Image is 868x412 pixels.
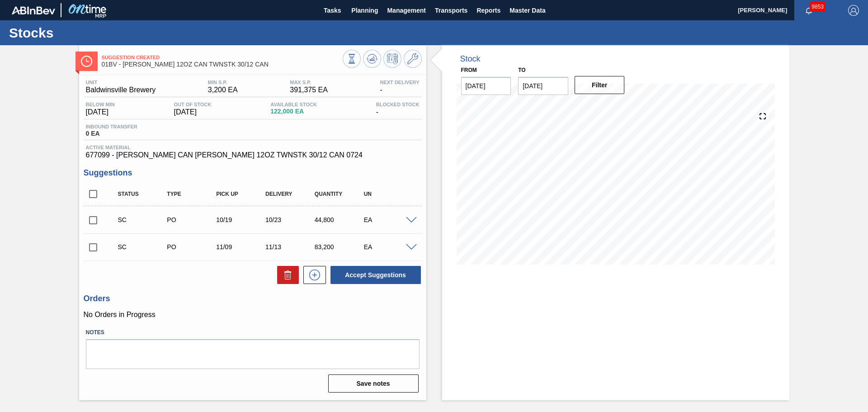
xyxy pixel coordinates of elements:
span: Next Delivery [380,80,419,85]
h1: Stocks [9,28,170,38]
div: EA [362,216,416,223]
button: Notifications [794,4,823,17]
img: TNhmsLtSVTkK8tSr43FrP2fwEKptu5GPRR3wAAAABJRU5ErkJggg== [12,6,55,14]
div: Suggestion Created [116,216,170,223]
button: Update Chart [363,50,381,68]
span: Tasks [322,5,342,16]
span: Management [387,5,426,16]
div: 11/09/2025 [214,243,269,251]
div: New suggestion [299,266,326,284]
span: Out Of Stock [174,102,212,107]
span: [DATE] [174,108,212,116]
span: Blocked Stock [376,102,420,107]
div: - [374,102,422,116]
span: Unit [86,80,156,85]
div: Quantity [312,191,367,197]
span: Inbound Transfer [86,124,137,129]
span: 391,375 EA [290,86,328,94]
span: MIN S.P. [208,80,238,85]
div: Suggestion Created [116,243,170,251]
div: Stock [460,54,481,64]
span: Reports [476,5,500,16]
p: No Orders in Progress [84,311,422,319]
span: 9853 [810,2,826,12]
label: to [518,67,525,73]
button: Accept Suggestions [330,266,421,284]
div: 10/23/2025 [263,216,318,223]
div: - [377,80,421,94]
button: Stocks Overview [343,50,361,68]
button: Schedule Inventory [383,50,401,68]
div: Purchase order [165,243,219,251]
label: Notes [86,326,420,339]
input: mm/dd/yyyy [461,77,511,95]
span: Planning [351,5,378,16]
span: Transports [435,5,467,16]
span: 01BV - CARR BUD 12OZ CAN TWNSTK 30/12 CAN [102,61,343,68]
div: Type [165,191,219,197]
span: 3,200 EA [208,86,238,94]
div: UN [362,191,416,197]
span: Active Material [86,145,420,150]
span: 0 EA [86,130,137,137]
img: Ícone [81,56,92,67]
label: From [461,67,477,73]
div: 10/19/2025 [214,216,269,223]
input: mm/dd/yyyy [518,77,568,95]
span: [DATE] [86,108,115,116]
div: 11/13/2025 [263,243,318,251]
div: Purchase order [165,216,219,223]
img: Logout [848,5,859,16]
button: Save notes [328,374,419,393]
h3: Orders [84,294,422,303]
span: 122,000 EA [270,108,317,115]
div: Delivery [263,191,318,197]
div: EA [362,243,416,251]
div: 83,200 [312,243,367,251]
span: Master Data [509,5,545,16]
div: Pick up [214,191,269,197]
div: 44,800 [312,216,367,223]
span: Suggestion Created [102,55,343,60]
span: 677099 - [PERSON_NAME] CAN [PERSON_NAME] 12OZ TWNSTK 30/12 CAN 0724 [86,151,420,159]
span: Baldwinsville Brewery [86,86,156,94]
span: MAX S.P. [290,80,328,85]
span: Available Stock [270,102,317,107]
button: Filter [575,76,625,94]
h3: Suggestions [84,168,422,178]
button: Go to Master Data / General [404,50,422,68]
div: Status [116,191,170,197]
div: Accept Suggestions [326,265,422,285]
div: Delete Suggestions [273,266,299,284]
span: Below Min [86,102,115,107]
